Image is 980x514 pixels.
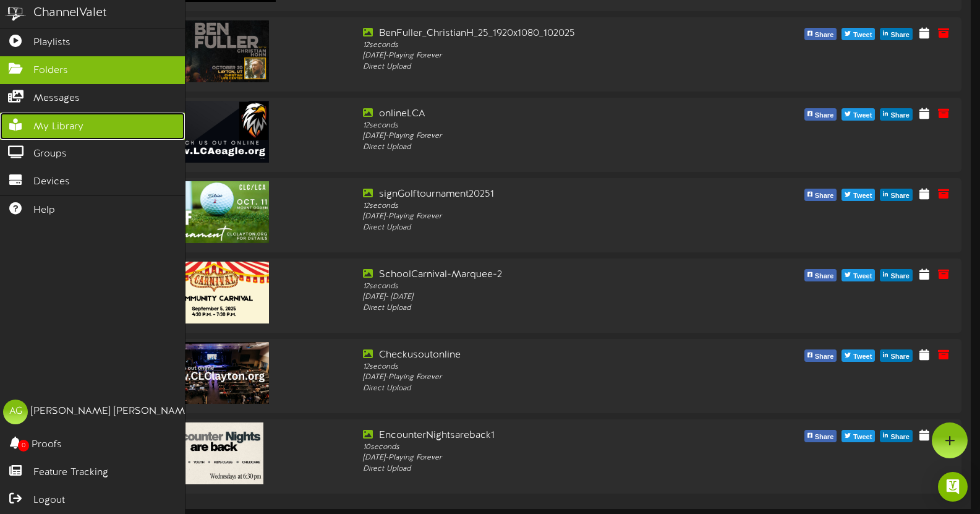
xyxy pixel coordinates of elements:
[851,109,874,122] span: Tweet
[33,4,107,22] div: ChannelValet
[363,223,725,233] div: Direct Upload
[363,268,725,282] div: SchoolCarnival-Marquee-2
[159,262,269,323] img: d90a09b7-bc1f-41ce-9d3f-33d8b56bbc9a.png
[851,430,874,444] span: Tweet
[363,51,725,61] div: [DATE] - Playing Forever
[363,62,725,72] div: Direct Upload
[842,28,875,40] button: Tweet
[888,350,912,364] span: Share
[363,107,725,121] div: onlineLCA
[164,422,263,484] img: 991e26f3-c170-4816-b7af-df7795077f8d.jpg
[804,269,837,281] button: Share
[851,270,874,283] span: Tweet
[880,189,913,201] button: Share
[363,40,725,51] div: 12 seconds
[842,269,875,281] button: Tweet
[812,270,837,283] span: Share
[888,270,912,283] span: Share
[33,36,70,50] span: Playlists
[33,64,68,78] span: Folders
[363,201,725,212] div: 12 seconds
[363,362,725,372] div: 12 seconds
[33,147,67,161] span: Groups
[812,28,837,42] span: Share
[851,350,874,364] span: Tweet
[880,269,913,281] button: Share
[880,349,913,362] button: Share
[363,442,725,453] div: 10 seconds
[159,181,269,243] img: 206e21d0-f9ea-45ee-98a8-2439903c5e55.jpg
[363,453,725,463] div: [DATE] - Playing Forever
[159,101,269,163] img: 67015b22-6c04-4af5-9ee2-2a2475b30475.jpg
[812,430,837,444] span: Share
[363,212,725,222] div: [DATE] - Playing Forever
[33,203,55,218] span: Help
[842,108,875,121] button: Tweet
[363,372,725,383] div: [DATE] - Playing Forever
[33,175,70,189] span: Devices
[842,189,875,201] button: Tweet
[812,189,837,203] span: Share
[812,109,837,122] span: Share
[938,472,968,502] div: Open Intercom Messenger
[880,430,913,442] button: Share
[33,120,83,134] span: My Library
[842,430,875,442] button: Tweet
[159,20,269,82] img: 0827b994-619c-427d-a03f-f5939ce31954.jpg
[842,349,875,362] button: Tweet
[804,28,837,40] button: Share
[363,131,725,142] div: [DATE] - Playing Forever
[33,466,108,480] span: Feature Tracking
[888,189,912,203] span: Share
[363,464,725,474] div: Direct Upload
[159,342,269,404] img: 687c4098-7891-48b3-a84a-0bbd58a38dda.jpg
[363,121,725,131] div: 12 seconds
[363,187,725,202] div: signGolftournament20251
[31,405,194,419] div: [PERSON_NAME] [PERSON_NAME]
[812,350,837,364] span: Share
[804,349,837,362] button: Share
[888,109,912,122] span: Share
[851,28,874,42] span: Tweet
[851,189,874,203] span: Tweet
[363,27,725,41] div: BenFuller_ChristianH_25_1920x1080_102025
[18,440,29,452] span: 0
[363,383,725,394] div: Direct Upload
[33,494,65,508] span: Logout
[880,28,913,40] button: Share
[33,92,80,106] span: Messages
[363,292,725,302] div: [DATE] - [DATE]
[363,348,725,362] div: Checkusoutonline
[363,142,725,153] div: Direct Upload
[3,400,28,424] div: AG
[804,189,837,201] button: Share
[32,438,62,452] span: Proofs
[804,430,837,442] button: Share
[888,28,912,42] span: Share
[880,108,913,121] button: Share
[363,429,725,443] div: EncounterNightsareback1
[363,303,725,314] div: Direct Upload
[888,430,912,444] span: Share
[804,108,837,121] button: Share
[363,281,725,292] div: 12 seconds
